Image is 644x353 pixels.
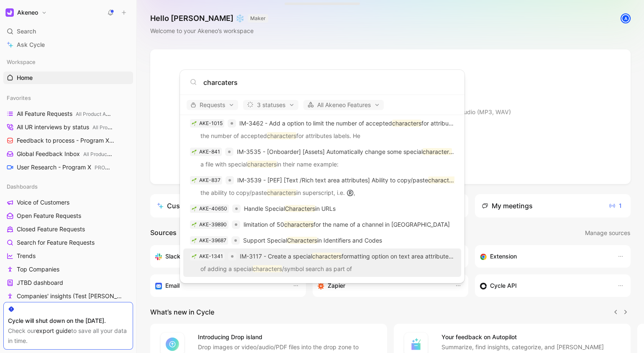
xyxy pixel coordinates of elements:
img: 🌱 [192,222,197,227]
img: 🌱 [192,254,197,259]
a: 🌱AKE-837IM-3539 - [PEF] [Text /Rich text area attributes] Ability to copy/pastecharactersin super... [183,172,461,201]
a: 🌱AKE-40650Handle SpecialCharactersin URLs [183,201,461,217]
p: the ability to copy/paste in superscript, i.e. ®️, [186,188,459,200]
mark: characters [284,221,313,228]
a: 🌱AKE-1341IM-3117 - Create a specialcharactersformatting option on text area attribute typeof addi... [183,248,461,277]
a: 🌱AKE-39890limitation of 50charactersfor the name of a channel in [GEOGRAPHIC_DATA] [183,217,461,233]
button: All Akeneo Features [303,100,384,110]
p: limitation of 50 for the name of a channel in [GEOGRAPHIC_DATA] [244,220,450,230]
mark: characters [247,161,277,168]
mark: characters [267,132,296,139]
p: Support Special in Identifiers and Codes [243,235,382,246]
span: 3 statuses [247,100,295,110]
p: the number of accepted for attributes labels. He [186,131,459,143]
mark: Characters [287,237,317,244]
span: All Akeneo Features [307,100,380,110]
img: 🌱 [192,178,197,183]
p: a file with special in their name example: [186,159,459,172]
p: Handle Special in URLs [244,204,336,214]
img: 🌱 [192,149,197,154]
span: Requests [190,100,234,110]
input: Type a command or search anything [203,77,454,87]
p: IM-3539 - [PEF] [Text /Rich text area attributes] Ability to copy/paste in superscript [237,175,454,185]
a: 🌱AKE-39687Support SpecialCharactersin Identifiers and Codes [183,233,461,248]
div: AKE-40650 [199,205,227,213]
div: AKE-1341 [199,252,223,261]
div: AKE-841 [199,148,220,156]
p: IM-3462 - Add a option to limit the number of accepted for attributes labels [239,118,454,128]
div: AKE-39890 [199,220,227,229]
mark: Characters [285,205,315,212]
mark: characters [253,265,282,272]
img: 🌱 [192,206,197,211]
mark: characters [312,253,341,260]
div: AKE-39687 [199,236,226,245]
p: of adding a special /symbol search as part of [186,264,459,276]
mark: characters [423,148,452,155]
p: IM-3117 - Create a special formatting option on text area attribute type [240,251,454,261]
a: 🌱AKE-841IM-3535 - [Onboarder] [Assets] Automatically change some specialcharactersin assets' code... [183,144,461,172]
p: IM-3535 - [Onboarder] [Assets] Automatically change some special in assets' code when creating as... [237,147,454,157]
img: 🌱 [192,238,197,243]
div: AKE-837 [199,176,221,184]
div: AKE-1015 [199,119,223,128]
mark: characters [267,189,296,196]
button: Requests [187,100,238,110]
button: 3 statuses [243,100,298,110]
img: 🌱 [192,121,197,126]
a: 🌱AKE-1015IM-3462 - Add a option to limit the number of acceptedcharactersfor attributes labelsthe... [183,115,461,144]
mark: characters [392,120,421,127]
mark: characters [428,176,457,184]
